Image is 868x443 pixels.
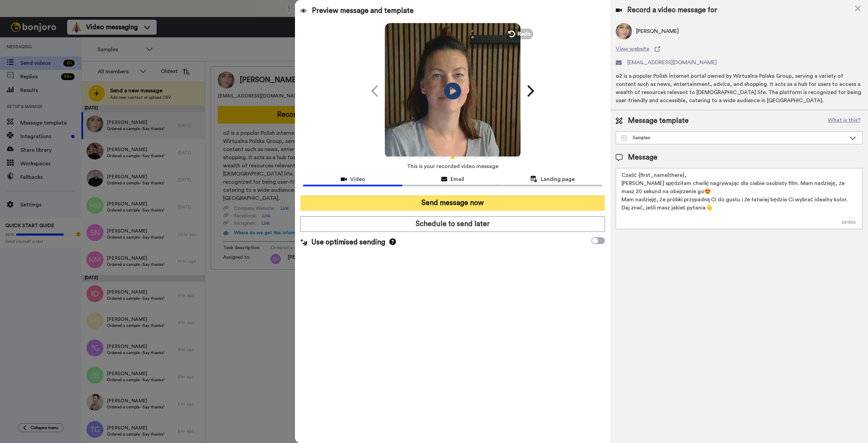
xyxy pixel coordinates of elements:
span: Message [628,152,657,163]
span: This is your recorded video message [407,159,498,174]
span: Landing page [541,175,575,183]
div: Samples [622,134,846,141]
span: Email [451,175,464,183]
span: Video [350,175,365,183]
button: Schedule to send later [300,216,605,232]
span: Use optimised sending [311,237,385,247]
span: [EMAIL_ADDRESS][DOMAIN_NAME] [627,58,717,67]
div: o2 is a popular Polish internet portal owned by Wirtualna Polska Group, serving a variety of cont... [616,72,863,105]
button: What is this? [826,116,863,126]
button: Send message now [300,195,605,211]
span: Message template [628,116,689,126]
textarea: Cześć {first_name|there}, [PERSON_NAME] spędziłam chwilę nagrywając dla ciebie osobisty film. Mam... [616,168,863,229]
img: Message-temps.svg [622,135,627,141]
